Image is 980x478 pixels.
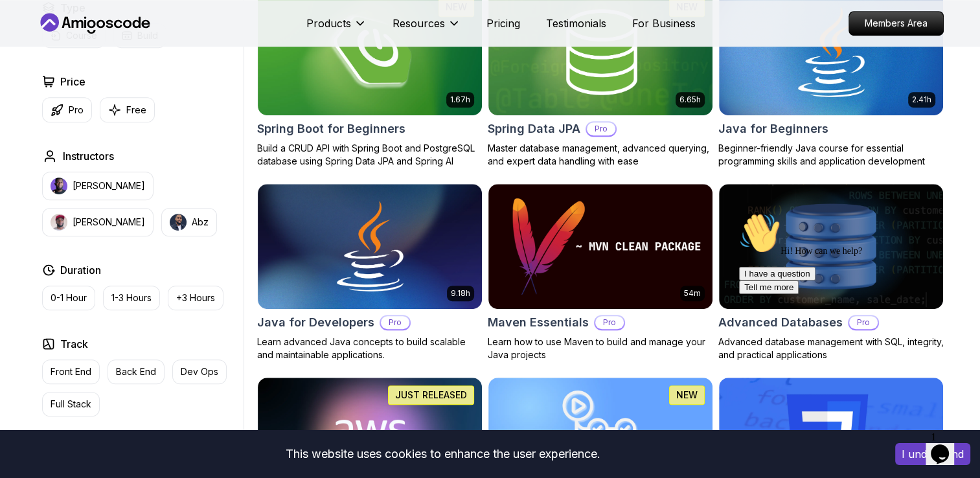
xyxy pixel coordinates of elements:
[257,142,483,168] p: Build a CRUD API with Spring Boot and PostgreSQL database using Spring Data JPA and Spring AI
[60,262,101,278] h2: Duration
[676,389,698,402] p: NEW
[69,104,84,117] p: Pro
[488,142,713,168] p: Master database management, advanced querying, and expert data handling with ease
[849,12,943,35] p: Members Area
[257,336,483,361] p: Learn advanced Java concepts to build scalable and maintainable applications.
[108,359,165,384] button: Back End
[306,16,367,41] button: Products
[451,288,470,299] p: 9.18h
[60,74,85,89] h2: Price
[5,39,128,49] span: Hi! How can we help?
[679,95,701,105] p: 6.65h
[257,120,405,138] h2: Spring Boot for Beginners
[100,97,155,122] button: Free
[51,365,91,378] p: Front End
[10,440,876,468] div: This website uses cookies to enhance the user experience.
[488,183,713,362] a: Maven Essentials card54mMaven EssentialsProLearn how to use Maven to build and manage your Java p...
[381,316,409,329] p: Pro
[51,177,67,194] img: instructor img
[126,104,146,117] p: Free
[450,95,470,105] p: 1.67h
[488,120,580,138] h2: Spring Data JPA
[488,184,712,310] img: Maven Essentials card
[393,16,445,31] p: Resources
[912,95,931,105] p: 2.41h
[258,184,482,310] img: Java for Developers card
[488,336,713,361] p: Learn how to use Maven to build and manage your Java projects
[488,313,589,332] h2: Maven Essentials
[395,389,467,402] p: JUST RELEASED
[306,16,351,31] p: Products
[849,11,944,36] a: Members Area
[170,214,187,231] img: instructor img
[587,122,615,135] p: Pro
[393,16,461,41] button: Resources
[257,313,374,332] h2: Java for Developers
[895,443,970,465] button: Accept cookies
[718,142,944,168] p: Beginner-friendly Java course for essential programming skills and application development
[51,214,67,231] img: instructor img
[176,291,215,304] p: +3 Hours
[192,216,209,229] p: Abz
[73,179,145,192] p: [PERSON_NAME]
[719,184,943,310] img: Advanced Databases card
[168,286,223,310] button: +3 Hours
[63,148,114,164] h2: Instructors
[172,359,227,384] button: Dev Ops
[60,336,88,352] h2: Track
[5,5,47,47] img: :wave:
[5,73,65,87] button: Tell me more
[595,316,624,329] p: Pro
[42,359,100,384] button: Front End
[926,426,967,465] iframe: chat widget
[181,365,218,378] p: Dev Ops
[718,313,843,332] h2: Advanced Databases
[684,288,701,299] p: 54m
[116,365,156,378] p: Back End
[42,392,100,416] button: Full Stack
[5,5,238,87] div: 👋Hi! How can we help?I have a questionTell me more
[546,16,606,31] a: Testimonials
[161,208,217,236] button: instructor imgAbz
[51,291,87,304] p: 0-1 Hour
[103,286,160,310] button: 1-3 Hours
[734,207,967,420] iframe: chat widget
[632,16,696,31] a: For Business
[257,183,483,362] a: Java for Developers card9.18hJava for DevelopersProLearn advanced Java concepts to build scalable...
[718,183,944,362] a: Advanced Databases cardAdvanced DatabasesProAdvanced database management with SQL, integrity, and...
[42,208,154,236] button: instructor img[PERSON_NAME]
[42,172,154,200] button: instructor img[PERSON_NAME]
[5,60,82,73] button: I have a question
[718,120,828,138] h2: Java for Beginners
[42,286,95,310] button: 0-1 Hour
[718,336,944,361] p: Advanced database management with SQL, integrity, and practical applications
[73,216,145,229] p: [PERSON_NAME]
[51,398,91,411] p: Full Stack
[111,291,152,304] p: 1-3 Hours
[486,16,520,31] a: Pricing
[42,97,92,122] button: Pro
